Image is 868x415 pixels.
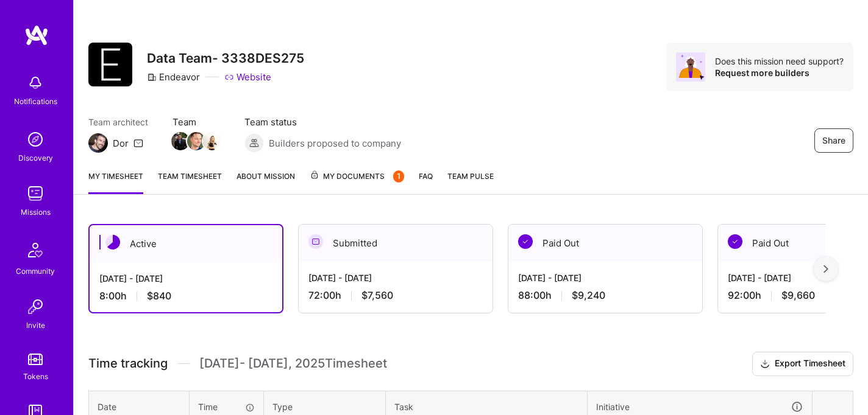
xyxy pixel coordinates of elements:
img: right [824,265,828,273]
img: Invite [23,295,48,319]
div: Initiative [596,400,803,414]
div: Submitted [299,225,493,262]
div: Dor [113,137,129,150]
span: $9,240 [572,289,605,302]
a: FAQ [419,170,433,194]
img: Community [21,235,50,265]
img: Team Member Avatar [171,132,190,150]
a: Team Pulse [447,170,494,194]
img: Company Logo [88,43,132,86]
span: Team [173,116,220,128]
div: Invite [26,319,45,332]
a: About Mission [237,170,295,194]
span: Team status [244,116,401,128]
img: Team Member Avatar [187,132,205,150]
div: Time [198,400,255,413]
span: Builders proposed to company [269,137,401,150]
img: logo [24,24,49,46]
img: tokens [28,354,43,365]
a: Website [224,71,271,83]
div: 88:00 h [518,289,692,302]
div: [DATE] - [DATE] [99,272,272,285]
span: $840 [147,290,171,302]
a: Team Member Avatar [188,131,204,152]
a: Team Member Avatar [204,131,220,152]
img: Active [105,235,120,249]
div: Paid Out [508,225,702,262]
a: Team timesheet [158,170,222,194]
div: 1 [393,170,404,183]
div: Missions [21,206,51,218]
span: Team architect [88,116,148,128]
img: Paid Out [728,234,742,249]
img: teamwork [23,181,48,206]
i: icon Mail [133,138,143,148]
span: Share [822,134,845,147]
a: My Documents1 [310,170,404,194]
img: discovery [23,127,48,152]
span: $9,660 [781,289,815,302]
button: Share [814,128,853,153]
h3: Data Team- 3338DES275 [147,51,304,66]
span: Team Pulse [447,172,494,181]
div: [DATE] - [DATE] [308,271,483,284]
div: Does this mission need support? [715,55,844,67]
i: icon Download [760,358,770,371]
a: Team Member Avatar [173,131,188,152]
span: [DATE] - [DATE] , 2025 Timesheet [199,356,387,371]
img: Team Member Avatar [203,132,221,150]
a: My timesheet [88,170,143,194]
div: Request more builders [715,67,844,78]
div: Active [90,225,282,262]
div: Community [16,265,55,277]
span: My Documents [310,170,404,183]
button: Export Timesheet [752,352,853,376]
i: icon CompanyGray [147,72,157,82]
div: Endeavor [147,71,200,83]
img: Avatar [676,52,705,82]
span: Time tracking [88,356,168,371]
img: bell [23,71,48,95]
img: Submitted [308,234,323,249]
img: Team Architect [88,133,108,153]
img: Paid Out [518,234,533,249]
img: Builders proposed to company [244,133,264,153]
div: 72:00 h [308,289,483,302]
span: $7,560 [361,289,393,302]
div: 8:00 h [99,290,272,302]
div: Notifications [14,95,57,108]
div: Discovery [18,152,53,164]
div: [DATE] - [DATE] [518,271,692,284]
div: Tokens [23,370,48,383]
